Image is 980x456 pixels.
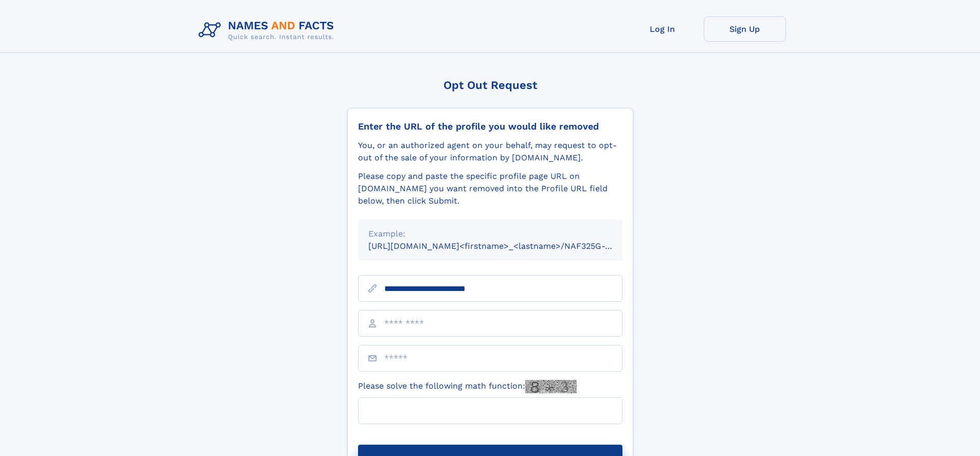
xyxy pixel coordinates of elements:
div: Opt Out Request [347,79,633,92]
div: You, or an authorized agent on your behalf, may request to opt-out of the sale of your informatio... [358,139,622,164]
label: Please solve the following math function: [358,380,577,393]
div: Please copy and paste the specific profile page URL on [DOMAIN_NAME] you want removed into the Pr... [358,170,622,207]
a: Log In [621,16,704,42]
div: Enter the URL of the profile you would like removed [358,121,622,132]
div: Example: [368,228,612,240]
img: Logo Names and Facts [194,16,343,44]
small: [URL][DOMAIN_NAME]<firstname>_<lastname>/NAF325G-xxxxxxxx [368,241,642,251]
a: Sign Up [704,16,786,42]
